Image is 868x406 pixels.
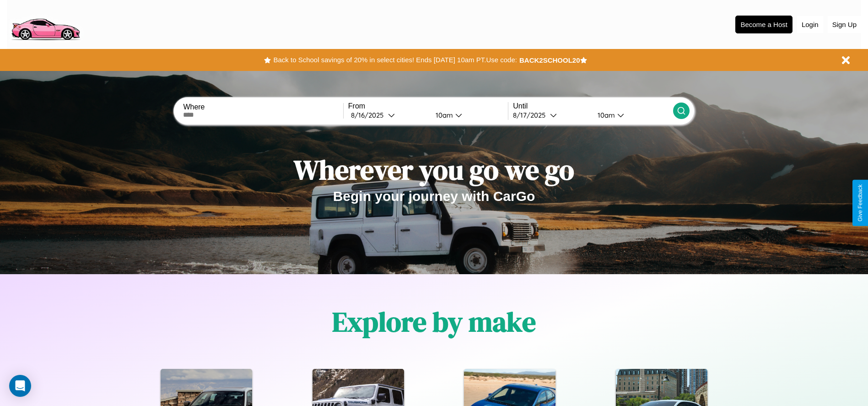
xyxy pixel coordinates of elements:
[735,16,793,33] button: Become a Host
[590,110,673,120] button: 10am
[857,184,863,222] div: Give Feedback
[7,5,84,43] img: logo
[183,103,343,111] label: Where
[271,54,519,66] button: Back to School savings of 20% in select cities! Ends [DATE] 10am PT.Use code:
[828,16,861,33] button: Sign Up
[519,56,580,64] b: BACK2SCHOOL20
[348,110,428,120] button: 8/16/2025
[9,375,31,397] div: Open Intercom Messenger
[431,111,455,119] div: 10am
[428,110,508,120] button: 10am
[332,303,536,341] h1: Explore by make
[797,16,823,33] button: Login
[513,111,550,119] div: 8 / 17 / 2025
[348,102,508,110] label: From
[351,111,388,119] div: 8 / 16 / 2025
[513,102,673,110] label: Until
[593,111,617,119] div: 10am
